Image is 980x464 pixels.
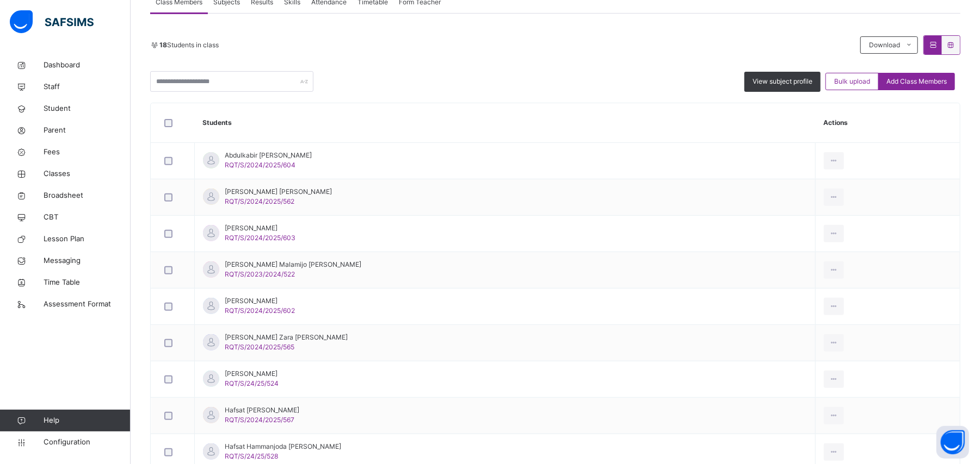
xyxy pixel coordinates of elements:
span: RQT/S/24/25/524 [225,379,279,387]
th: Actions [815,103,960,143]
span: Abdulkabir [PERSON_NAME] [225,151,312,160]
span: Student [44,103,131,114]
span: Help [44,415,130,426]
span: [PERSON_NAME] Malamijo [PERSON_NAME] [225,260,361,269]
span: Hafsat Hammanjoda [PERSON_NAME] [225,442,341,452]
span: Lesson Plan [44,234,131,244]
span: CBT [44,212,131,223]
span: Classes [44,168,131,179]
button: Open asap [936,426,969,459]
span: Download [869,40,900,50]
span: Students in class [159,40,219,50]
span: RQT/S/2024/2025/567 [225,416,294,424]
span: [PERSON_NAME] [225,223,295,233]
span: [PERSON_NAME] [225,296,295,306]
span: RQT/S/2023/2024/522 [225,270,295,278]
span: RQT/S/2024/2025/602 [225,306,295,315]
span: Time Table [44,277,131,288]
span: Hafsat [PERSON_NAME] [225,405,299,415]
th: Students [195,103,816,143]
span: [PERSON_NAME] Zara [PERSON_NAME] [225,333,348,342]
span: [PERSON_NAME] [PERSON_NAME] [225,187,332,197]
span: Assessment Format [44,299,131,310]
span: Add Class Members [886,77,947,86]
span: RQT/S/2024/2025/565 [225,343,294,351]
span: Staff [44,81,131,92]
span: Messaging [44,255,131,266]
span: RQT/S/24/25/528 [225,452,278,460]
span: View subject profile [753,77,812,86]
span: [PERSON_NAME] [225,369,279,379]
span: Dashboard [44,60,131,71]
span: RQT/S/2024/2025/562 [225,197,294,205]
b: 18 [159,41,167,49]
span: Bulk upload [834,77,870,86]
span: Configuration [44,437,130,448]
span: Parent [44,125,131,136]
span: Broadsheet [44,190,131,201]
span: Fees [44,147,131,158]
span: RQT/S/2024/2025/604 [225,161,295,169]
img: safsims [10,10,94,33]
span: RQT/S/2024/2025/603 [225,234,295,242]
